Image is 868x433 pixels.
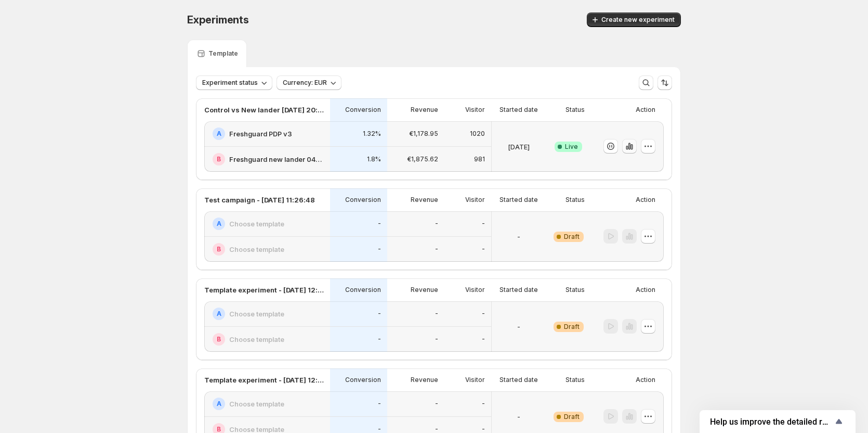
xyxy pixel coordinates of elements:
[217,220,221,228] h2: A
[517,322,520,332] p: -
[499,376,538,384] p: Started date
[411,106,438,114] p: Revenue
[217,245,221,253] h2: B
[470,130,485,138] p: 1020
[564,233,580,241] span: Draft
[229,334,284,345] h2: Choose template
[565,286,585,294] p: Status
[482,220,485,228] p: -
[499,106,538,114] p: Started date
[465,196,485,204] p: Visitor
[204,105,324,115] p: Control vs New lander [DATE] 20:40
[208,49,238,58] p: Template
[435,335,438,343] p: -
[710,415,845,428] button: Show survey - Help us improve the detailed report for A/B campaigns
[229,309,284,319] h2: Choose template
[465,106,485,114] p: Visitor
[363,130,381,138] p: 1.32%
[407,155,438,163] p: €1,875.62
[482,335,485,343] p: -
[565,143,578,151] span: Live
[229,219,284,229] h2: Choose template
[564,413,580,421] span: Draft
[277,75,341,90] button: Currency: EUR
[564,323,580,331] span: Draft
[636,106,655,114] p: Action
[565,196,585,204] p: Status
[345,286,381,294] p: Conversion
[636,196,655,204] p: Action
[378,220,381,228] p: -
[409,130,438,138] p: €1,178.95
[474,155,485,163] p: 981
[636,376,655,384] p: Action
[482,400,485,408] p: -
[517,412,520,422] p: -
[499,196,538,204] p: Started date
[435,310,438,318] p: -
[217,130,221,138] h2: A
[465,376,485,384] p: Visitor
[435,220,438,228] p: -
[217,155,221,163] h2: B
[508,142,530,152] p: [DATE]
[565,106,585,114] p: Status
[367,155,381,163] p: 1.8%
[345,106,381,114] p: Conversion
[204,375,324,385] p: Template experiment - [DATE] 12:47:02
[204,285,324,295] p: Template experiment - [DATE] 12:32:56
[229,399,284,409] h2: Choose template
[378,400,381,408] p: -
[196,75,272,90] button: Experiment status
[482,245,485,253] p: -
[411,376,438,384] p: Revenue
[378,335,381,343] p: -
[345,376,381,384] p: Conversion
[229,129,292,139] h2: Freshguard PDP v3
[204,195,315,205] p: Test campaign - [DATE] 11:26:48
[378,245,381,253] p: -
[411,286,438,294] p: Revenue
[657,75,672,90] button: Sort the results
[187,14,249,26] span: Experiments
[378,310,381,318] p: -
[435,400,438,408] p: -
[217,400,221,408] h2: A
[517,232,520,242] p: -
[465,286,485,294] p: Visitor
[601,16,675,24] span: Create new experiment
[636,286,655,294] p: Action
[283,79,327,87] span: Currency: EUR
[710,417,833,427] span: Help us improve the detailed report for A/B campaigns
[435,245,438,253] p: -
[345,196,381,204] p: Conversion
[202,79,258,87] span: Experiment status
[411,196,438,204] p: Revenue
[587,12,681,27] button: Create new experiment
[217,310,221,318] h2: A
[482,310,485,318] p: -
[217,335,221,343] h2: B
[229,154,324,164] h2: Freshguard new lander 04/09
[229,244,284,254] h2: Choose template
[565,376,585,384] p: Status
[499,286,538,294] p: Started date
